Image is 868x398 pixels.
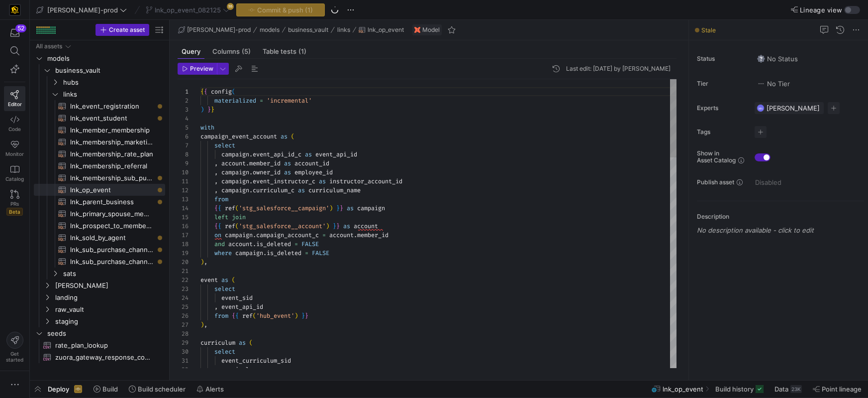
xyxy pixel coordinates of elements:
[102,385,118,393] span: Build
[4,136,25,161] a: Monitor
[249,177,253,185] span: .
[253,177,315,185] span: event_instructor_c
[235,249,263,257] span: campaign
[214,249,232,257] span: where
[253,150,301,158] span: event_api_id_c
[697,55,747,62] span: Status
[34,351,165,363] div: Press SPACE to select this row.
[4,1,25,18] a: https://storage.googleapis.com/y42-prod-data-exchange/images/uAsz27BndGEK0hZWDFeOjoxA7jCwgK9jE472...
[8,101,22,107] span: Editor
[305,249,308,257] span: =
[774,385,788,393] span: Data
[422,26,440,33] span: Model
[34,40,165,52] div: Press SPACE to select this row.
[34,208,165,220] div: Press SPACE to select this row.
[178,204,189,213] div: 14
[34,124,165,136] div: Press SPACE to select this row.
[34,100,165,112] a: lnk_event_registration​​​​​​​​​​
[70,125,154,136] span: lnk_member_membership​​​​​​​​​​
[800,6,842,14] span: Lineage view
[34,351,165,363] a: zuora_gateway_response_codes​​​​​​
[6,351,23,363] span: Get started
[34,244,165,256] a: lnk_sub_purchase_channel_monthly_forecast​​​​​​​​​​
[4,111,25,136] a: Code
[4,86,25,111] a: Editor
[697,150,736,164] span: Show in Asset Catalog
[214,285,235,293] span: select
[34,184,165,196] div: Press SPACE to select this row.
[322,231,326,239] span: =
[253,168,281,176] span: owner_id
[34,232,165,244] a: lnk_sold_by_agent​​​​​​​​​​
[288,26,328,33] span: business_vault
[770,381,806,398] button: Data23K
[257,24,282,36] button: models
[214,141,235,149] span: select
[218,222,221,230] span: {
[214,204,218,212] span: {
[757,55,765,63] img: No status
[284,159,291,167] span: as
[34,256,165,267] a: lnk_sub_purchase_channel_weekly_forecast​​​​​​​​​​
[697,226,864,234] p: No description available - click to edit
[70,184,154,196] span: lnk_op_event​​​​​​​​​​
[8,126,21,132] span: Code
[354,222,378,230] span: account
[5,151,24,157] span: Monitor
[178,329,189,338] div: 28
[356,24,406,36] button: lnk_op_event
[34,112,165,124] a: lnk_event_student​​​​​​​​​​
[221,357,291,365] span: event_curriculum_sid
[34,196,165,208] a: lnk_parent_business​​​​​​​​​​
[757,80,790,88] span: No Tier
[96,24,149,36] button: Create asset
[34,279,165,291] div: Press SPACE to select this row.
[697,80,747,87] span: Tier
[249,186,253,194] span: .
[214,348,235,356] span: select
[214,186,218,194] span: ,
[178,132,189,141] div: 6
[200,276,218,284] span: event
[715,385,754,393] span: Build history
[697,105,747,112] span: Experts
[89,381,122,398] button: Build
[190,65,213,72] span: Preview
[34,232,165,244] div: Press SPACE to select this row.
[239,204,329,212] span: 'stg_salesforce__campaign'
[294,159,329,167] span: account_id
[221,177,249,185] span: campaign
[808,381,866,398] button: Point lineage
[34,184,165,196] a: lnk_op_event​​​​​​​​​​
[221,366,274,374] span: curriculum_name
[298,186,305,194] span: as
[239,339,246,347] span: as
[267,97,312,105] span: 'incremental'
[34,267,165,279] div: Press SPACE to select this row.
[212,48,251,55] span: Columns
[70,208,154,220] span: lnk_primary_spouse_member_grouping​​​​​​​​​​
[301,240,319,248] span: FALSE
[34,339,165,351] a: rate_plan_lookup​​​​​​
[200,88,204,96] span: {
[187,26,251,33] span: [PERSON_NAME]-prod
[55,280,164,291] span: [PERSON_NAME]
[192,381,228,398] button: Alerts
[34,64,165,76] div: Press SPACE to select this row.
[55,304,164,315] span: raw_vault
[178,114,189,123] div: 4
[755,77,792,90] button: No tierNo Tier
[178,347,189,356] div: 30
[214,177,218,185] span: ,
[340,204,343,212] span: }
[214,303,218,311] span: ,
[333,222,336,230] span: }
[232,312,235,320] span: {
[70,113,154,124] span: lnk_event_student​​​​​​​​​​
[337,26,350,33] span: links
[178,293,189,302] div: 24
[34,315,165,327] div: Press SPACE to select this row.
[755,52,800,65] button: No statusNo Status
[298,48,306,55] span: (1)
[10,201,19,207] span: PRs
